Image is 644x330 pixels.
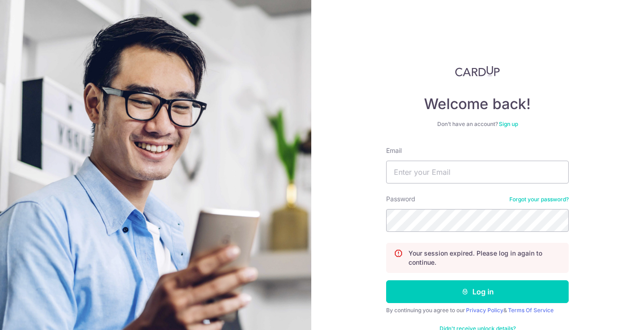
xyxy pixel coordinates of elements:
[408,249,561,267] p: Your session expired. Please log in again to continue.
[386,146,402,155] label: Email
[455,66,500,77] img: CardUp Logo
[386,280,569,303] button: Log in
[386,95,569,113] h4: Welcome back!
[386,120,569,128] div: Don’t have an account?
[386,194,415,204] label: Password
[499,120,518,127] a: Sign up
[508,307,554,314] a: Terms Of Service
[386,307,569,314] div: By continuing you agree to our &
[386,161,569,183] input: Enter your Email
[509,196,569,203] a: Forgot your password?
[466,307,503,314] a: Privacy Policy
